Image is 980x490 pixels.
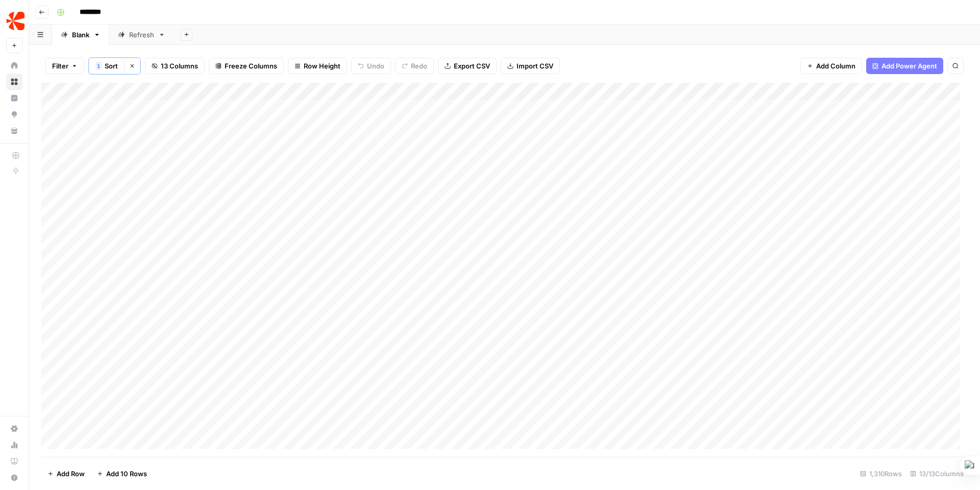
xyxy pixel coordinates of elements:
[129,30,154,40] div: Refresh
[45,58,84,74] button: Filter
[288,58,347,74] button: Row Height
[6,106,22,123] a: Opportunities
[209,58,284,74] button: Freeze Columns
[225,61,277,71] span: Freeze Columns
[52,25,109,45] a: Blank
[856,465,906,482] div: 1,310 Rows
[41,465,91,482] button: Add Row
[816,61,855,71] span: Add Column
[105,61,118,71] span: Sort
[304,61,340,71] span: Row Height
[6,8,22,34] button: Workspace: ChargebeeOps
[89,58,124,74] button: 1Sort
[517,61,553,71] span: Import CSV
[906,465,968,482] div: 13/13 Columns
[6,470,22,486] button: Help + Support
[145,58,205,74] button: 13 Columns
[866,58,943,74] button: Add Power Agent
[6,123,22,139] a: Your Data
[800,58,862,74] button: Add Column
[72,30,89,40] div: Blank
[52,61,68,71] span: Filter
[6,453,22,470] a: Learning Hub
[454,61,490,71] span: Export CSV
[109,25,174,45] a: Refresh
[97,62,100,70] span: 1
[395,58,434,74] button: Redo
[6,421,22,437] a: Settings
[501,58,560,74] button: Import CSV
[367,61,384,71] span: Undo
[6,437,22,453] a: Usage
[6,57,22,74] a: Home
[411,61,427,71] span: Redo
[6,74,22,90] a: Browse
[881,61,937,71] span: Add Power Agent
[161,61,198,71] span: 13 Columns
[57,469,85,479] span: Add Row
[91,465,153,482] button: Add 10 Rows
[438,58,497,74] button: Export CSV
[6,12,24,30] img: ChargebeeOps Logo
[351,58,391,74] button: Undo
[95,62,102,70] div: 1
[106,469,147,479] span: Add 10 Rows
[6,90,22,106] a: Insights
